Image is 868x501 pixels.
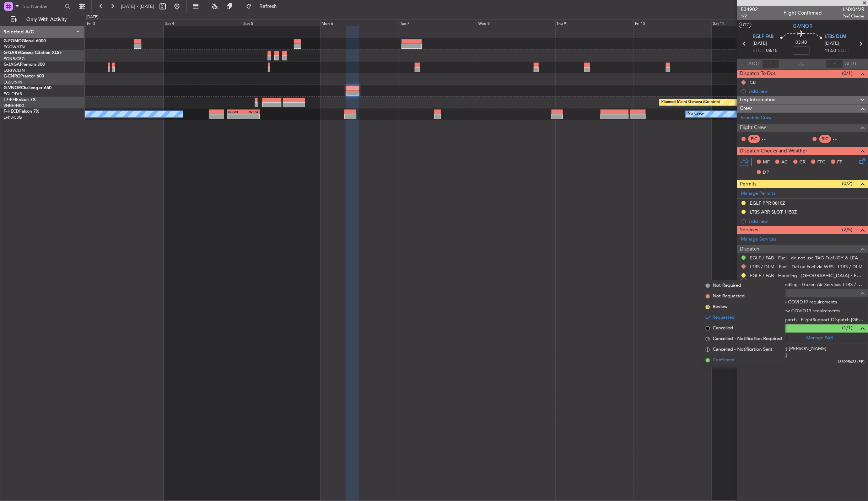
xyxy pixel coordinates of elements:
[712,20,790,26] div: Sat 11
[4,109,39,114] a: F-HECDFalcon 7X
[750,345,864,359] div: [PERSON_NAME] [PERSON_NAME] [PERSON_NAME]
[4,115,22,120] a: LFPB/LBG
[833,136,849,142] div: - -
[753,40,767,47] span: [DATE]
[753,33,774,41] span: EGLF FAB
[4,103,25,108] a: VHHH/HKG
[793,22,813,30] span: G-VNOR
[320,20,399,26] div: Mon 6
[164,20,242,26] div: Sat 4
[750,281,864,287] a: LTBS / DLM - Handling - Gozen Air Services LTBS / DLM
[799,159,805,166] span: CR
[763,169,769,176] span: DP
[749,88,864,94] div: Add new
[766,47,778,54] span: 08:10
[253,4,283,9] span: Refresh
[706,305,710,309] span: R
[86,20,164,26] div: Fri 3
[18,17,75,22] span: Only With Activity
[740,124,766,132] span: Flight Crew
[477,20,555,26] div: Wed 8
[4,63,20,67] span: G-JAGA
[713,325,733,332] span: Cancelled
[713,303,728,311] span: Review
[740,180,756,188] span: Permits
[4,44,25,50] a: EGGW/LTN
[661,97,720,108] div: Planned Maint Geneva (Cointrin)
[740,70,776,78] span: Dispatch To-Dos
[740,226,758,234] span: Services
[750,255,864,261] a: EGLF / FAB - Fuel - do not use TAG Fuel (OY & LEA only) EGLF / FAB
[242,20,320,26] div: Sun 5
[4,86,52,90] a: G-VNORChallenger 650
[739,22,751,28] button: UTC
[750,308,840,314] a: LTBS / DLM - Crew COVID19 requirements
[741,6,758,13] span: 534902
[740,147,807,155] span: Dispatch Checks and Weather
[4,39,46,43] a: G-FOMOGlobal 6000
[740,96,776,104] span: Leg Information
[750,264,863,270] a: LTBS / DLM - Fuel - DeLux Fuel via WFS - LTBS / DLM
[706,337,710,341] span: R
[713,335,782,343] span: Cancelled - Notification Required
[634,20,712,26] div: Fri 10
[243,1,285,12] button: Refresh
[842,13,864,19] span: Pref Charter
[228,114,243,119] div: -
[837,159,842,166] span: FP
[842,180,853,187] span: (0/2)
[399,20,477,26] div: Tue 7
[713,293,745,300] span: Not Requested
[838,47,849,54] span: ELDT
[4,74,44,79] a: G-ENRGPraetor 600
[706,348,710,352] span: S
[753,47,765,54] span: ETOT
[555,20,634,26] div: Thu 9
[842,226,853,233] span: (2/5)
[837,359,864,365] span: 133995623 (PP)
[4,98,16,102] span: T7-FFI
[4,51,62,55] a: G-GARECessna Citation XLS+
[4,39,22,43] span: G-FOMO
[781,159,788,166] span: AC
[750,79,756,85] div: CB
[762,60,779,68] input: --:--
[740,104,752,113] span: Crew
[749,218,864,224] div: Add new
[806,335,833,342] a: Manage PAX
[819,135,831,143] div: SIC
[741,190,775,197] a: Manage Permits
[121,3,154,10] span: [DATE] - [DATE]
[712,314,735,321] span: Requested
[86,14,98,20] div: [DATE]
[4,63,45,67] a: G-JAGAPhenom 300
[713,282,741,289] span: Not Required
[4,109,19,114] span: F-HECD
[741,236,776,243] a: Manage Services
[741,114,772,122] a: Schedule Crew
[740,245,759,253] span: Dispatch
[713,357,735,364] span: Confirmed
[749,60,760,68] span: ATOT
[243,110,259,114] div: WSSL
[4,68,25,73] a: EGGW/LTN
[748,135,760,143] div: PIC
[243,114,259,119] div: -
[750,200,785,206] div: EGLF PPR 0810Z
[842,324,853,332] span: (1/1)
[8,14,77,25] button: Only With Activity
[750,273,864,279] a: EGLF / FAB - Handling - [GEOGRAPHIC_DATA] / EGLF / FAB
[825,40,839,47] span: [DATE]
[688,109,704,119] div: No Crew
[817,159,825,166] span: FFC
[713,346,772,353] span: Cancelled - Notification Sent
[750,299,837,305] a: LTBS / DLM - Pax COVID19 requirements
[4,98,36,102] a: T7-FFIFalcon 7X
[4,91,22,97] a: EGLF/FAB
[4,80,22,85] a: EGSS/STN
[741,13,758,19] span: 1/2
[842,6,864,13] span: LNX04VR
[750,209,797,215] div: LTBS ARR SLOT 1150Z
[762,136,778,142] div: - -
[825,47,836,54] span: 11:50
